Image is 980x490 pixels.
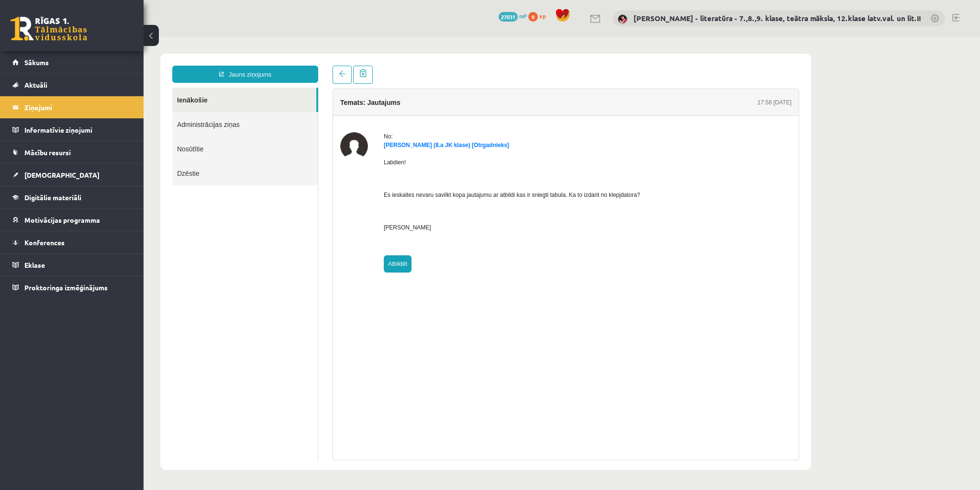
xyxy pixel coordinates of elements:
span: Digitālie materiāli [24,193,81,202]
a: 0 xp [528,12,550,20]
a: Administrācijas ziņas [29,75,174,100]
a: Eklase [12,254,132,276]
span: Mācību resursi [24,148,71,157]
div: 17:58 [DATE] [614,61,648,70]
span: Sākums [24,58,49,67]
img: Nikola Silāre [197,95,224,123]
a: [DEMOGRAPHIC_DATA] [12,164,132,186]
a: Aktuāli [12,74,132,96]
div: No: [240,95,497,104]
a: Ziņojumi [12,96,132,118]
a: [PERSON_NAME] (8.a JK klase) [Otrgadnieks] [240,105,366,112]
a: Konferences [12,231,132,253]
span: 0 [528,12,538,22]
span: [DEMOGRAPHIC_DATA] [24,171,100,179]
span: Eklase [24,261,45,269]
a: Atbildēt [240,218,268,236]
span: Motivācijas programma [24,216,100,224]
legend: Ziņojumi [24,96,132,118]
a: Rīgas 1. Tālmācības vidusskola [11,17,87,41]
p: Es ieskaites nevaru savilkt kopa jautajumu ar atbildi kas ir sniegti tabula. Ka to izdarit no kle... [240,154,497,162]
span: Aktuāli [24,80,47,89]
a: Nosūtītie [29,100,174,124]
legend: Informatīvie ziņojumi [24,119,132,141]
a: Sākums [12,51,132,73]
a: Informatīvie ziņojumi [12,119,132,141]
span: Konferences [24,238,65,247]
a: Mācību resursi [12,141,132,163]
a: Dzēstie [29,124,174,148]
p: Labdien! [240,121,497,130]
a: 27031 mP [499,12,527,20]
span: xp [539,12,546,20]
a: Digitālie materiāli [12,186,132,208]
a: Ienākošie [29,51,173,75]
img: Sandra Saulīte - literatūra - 7.,8.,9. klase, teātra māksla, 12.klase latv.val. un lit.II [618,14,627,24]
a: [PERSON_NAME] - literatūra - 7.,8.,9. klase, teātra māksla, 12.klase latv.val. un lit.II [634,13,921,23]
a: Motivācijas programma [12,209,132,231]
span: mP [519,12,527,20]
span: Proktoringa izmēģinājums [24,283,108,292]
p: [PERSON_NAME] [240,186,497,195]
h4: Temats: Jautajums [197,62,257,69]
span: 27031 [499,12,518,22]
a: Proktoringa izmēģinājums [12,276,132,298]
a: Jauns ziņojums [29,29,175,46]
